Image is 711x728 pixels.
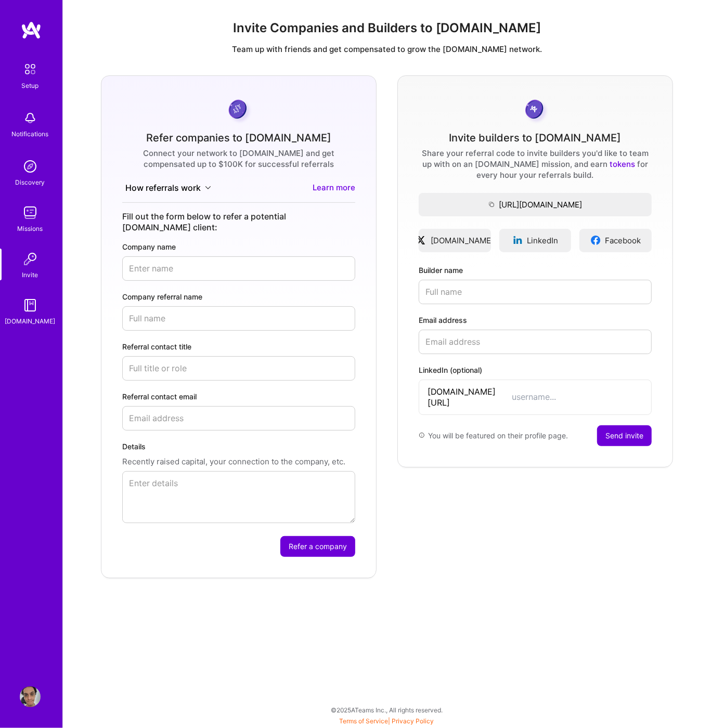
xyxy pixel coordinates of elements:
[122,441,355,452] label: Details
[313,182,355,194] a: Learn more
[22,80,39,91] div: Setup
[610,159,635,169] a: tokens
[416,235,426,245] img: xLogo
[419,193,652,216] button: [URL][DOMAIN_NAME]
[340,717,389,725] a: Terms of Service
[597,425,652,446] button: Send invite
[20,202,41,223] img: teamwork
[20,295,41,316] img: guide book
[122,356,355,381] input: Full title or role
[431,235,494,246] span: [DOMAIN_NAME]
[605,235,641,246] span: Facebook
[419,148,652,180] div: Share your referral code to invite builders you'd like to team up with on an [DOMAIN_NAME] missio...
[122,148,355,170] div: Connect your network to [DOMAIN_NAME] and get compensated up to $100K for successful referrals
[20,108,41,128] img: bell
[122,306,355,331] input: Full name
[122,391,355,402] label: Referral contact email
[428,386,512,408] span: [DOMAIN_NAME][URL]
[22,269,38,280] div: Invite
[122,456,355,467] p: Recently raised capital, your connection to the company, etc.
[590,235,601,245] img: facebookLogo
[122,211,355,233] div: Fill out the form below to refer a potential [DOMAIN_NAME] client:
[20,156,41,177] img: discovery
[20,249,41,269] img: Invite
[522,97,549,124] img: grayCoin
[512,235,523,245] img: linkedinLogo
[225,97,252,124] img: purpleCoin
[419,330,652,354] input: Email address
[419,265,652,276] label: Builder name
[122,341,355,352] label: Referral contact title
[122,241,355,252] label: Company name
[419,280,652,304] input: Full name
[419,425,568,446] div: You will be featured on their profile page.
[146,133,331,144] div: Refer companies to [DOMAIN_NAME]
[499,229,572,252] a: LinkedIn
[5,316,56,327] div: [DOMAIN_NAME]
[527,235,559,246] span: LinkedIn
[579,229,652,252] a: Facebook
[16,177,45,188] div: Discovery
[122,406,355,431] input: Email address
[17,686,43,707] a: User Avatar
[122,182,214,194] button: How referrals work
[419,199,652,210] span: [URL][DOMAIN_NAME]
[512,392,643,402] input: username...
[392,717,434,725] a: Privacy Policy
[71,21,703,36] h1: Invite Companies and Builders to [DOMAIN_NAME]
[280,536,355,557] button: Refer a company
[340,717,434,725] span: |
[71,44,703,55] p: Team up with friends and get compensated to grow the [DOMAIN_NAME] network.
[19,58,41,80] img: setup
[449,133,622,144] div: Invite builders to [DOMAIN_NAME]
[62,697,711,723] div: © 2025 ATeams Inc., All rights reserved.
[20,686,41,707] img: User Avatar
[419,365,652,375] label: LinkedIn (optional)
[122,291,355,302] label: Company referral name
[18,223,43,234] div: Missions
[122,256,355,281] input: Enter name
[419,229,491,252] a: [DOMAIN_NAME]
[12,128,49,139] div: Notifications
[21,21,42,40] img: logo
[419,315,652,326] label: Email address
